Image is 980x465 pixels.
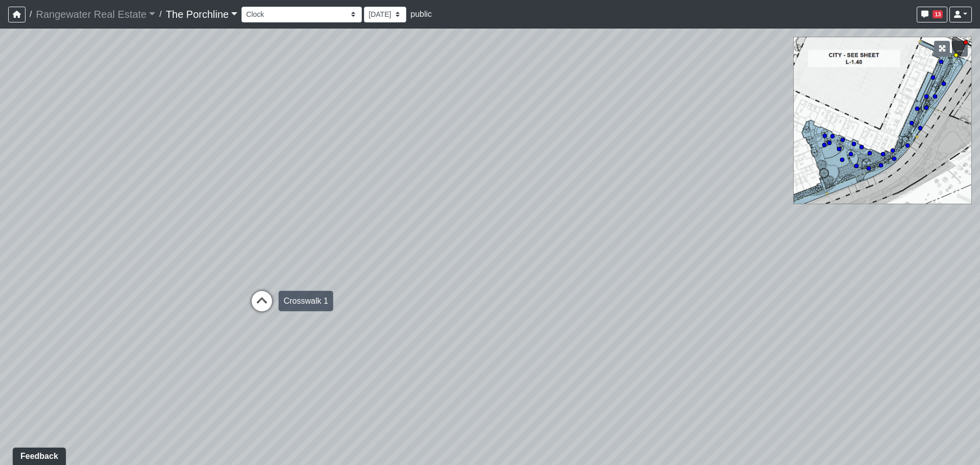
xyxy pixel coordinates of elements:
span: / [155,4,165,25]
div: Crosswalk 1 [279,291,333,311]
span: public [410,10,432,18]
a: The Porchline [166,4,238,25]
iframe: Ybug feedback widget [8,445,68,465]
span: / [26,4,36,25]
span: 13 [933,10,943,18]
a: Rangewater Real Estate [36,4,155,25]
button: 13 [917,7,947,22]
